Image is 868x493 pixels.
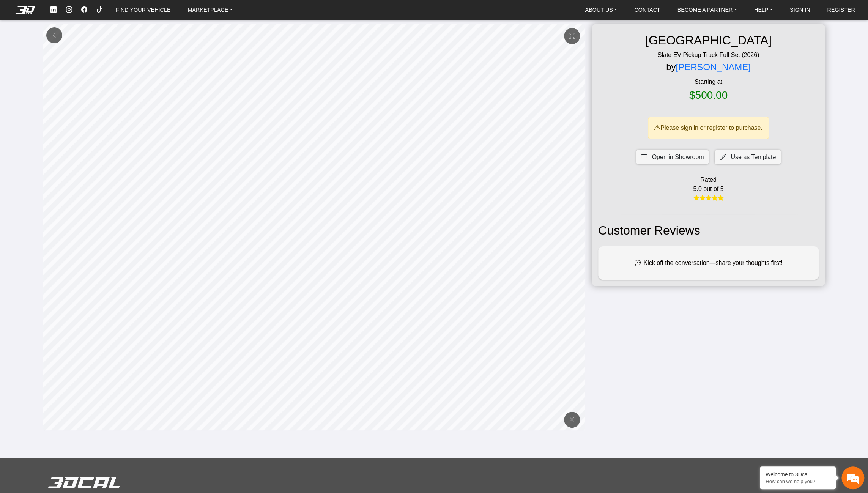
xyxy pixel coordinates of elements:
[44,89,105,161] span: We're online!
[598,221,819,241] h2: Customer Reviews
[751,3,776,17] a: HELP
[51,224,98,248] div: FAQs
[700,175,717,184] span: Rated
[674,3,740,17] a: BECOME A PARTNER
[98,224,145,248] div: Articles
[715,150,781,164] button: Use as Template
[824,3,858,17] a: REGISTER
[636,150,709,164] button: Open in Showroom
[4,238,51,243] span: Conversation
[651,50,765,60] span: Slate EV Pickup Truck Full Set (2026)
[693,184,723,194] span: 5.0 out of 5
[582,3,620,17] a: ABOUT US
[113,3,173,17] a: FIND YOUR VEHICLE
[631,3,663,17] a: CONTACT
[787,3,813,17] a: SIGN IN
[643,258,782,268] span: Kick off the conversation—share your thoughts first!
[648,117,769,139] div: Please sign in or register to purchase.
[652,153,704,162] span: Open in Showroom
[4,198,145,224] textarea: Type your message and hit 'Enter'
[51,40,139,50] div: Chat with us now
[766,471,830,477] div: Welcome to 3Dcal
[666,60,751,75] h4: by
[124,4,143,22] div: Minimize live chat window
[731,153,776,162] span: Use as Template
[689,87,728,104] h2: $500.00
[598,77,819,87] span: Starting at
[8,39,20,50] div: Navigation go back
[676,62,750,72] a: [PERSON_NAME]
[184,3,236,17] a: MARKETPLACE
[766,479,830,484] p: How can we help you?
[639,30,778,50] h2: [GEOGRAPHIC_DATA]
